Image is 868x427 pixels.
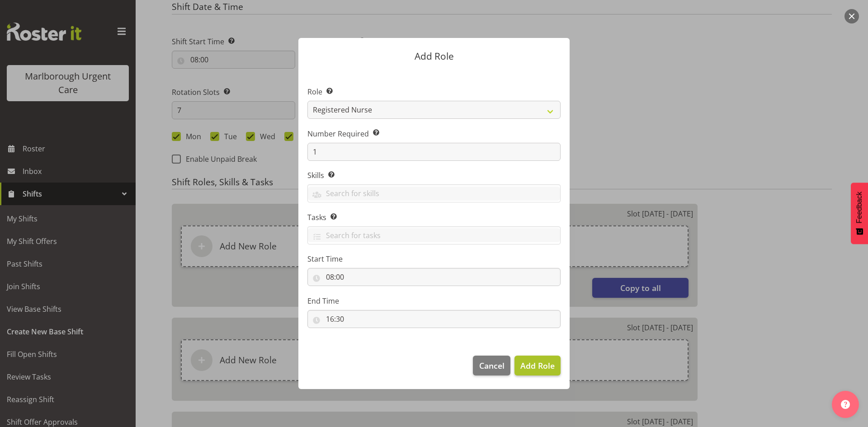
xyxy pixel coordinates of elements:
[479,360,505,371] span: Cancel
[307,253,561,264] label: Start Time
[307,128,561,139] label: Number Required
[851,183,868,244] button: Feedback - Show survey
[307,170,561,181] label: Skills
[307,86,561,97] label: Role
[473,356,510,375] button: Cancel
[514,356,561,375] button: Add Role
[307,296,561,306] label: End Time
[307,310,561,328] input: Click to select...
[308,228,560,242] input: Search for tasks
[307,52,561,61] p: Add Role
[855,192,863,223] span: Feedback
[841,400,850,409] img: help-xxl-2.png
[520,360,555,371] span: Add Role
[307,268,561,286] input: Click to select...
[308,187,560,201] input: Search for skills
[307,212,561,223] label: Tasks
